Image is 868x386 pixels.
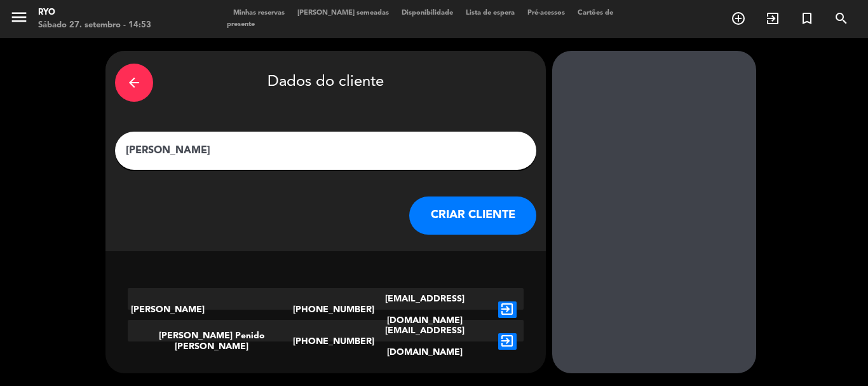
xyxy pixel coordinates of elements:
span: Minhas reservas [227,10,291,17]
i: arrow_back [126,75,142,90]
i: menu [10,8,29,27]
span: Disponibilidade [395,10,459,17]
i: exit_to_app [765,11,780,26]
i: exit_to_app [498,301,517,318]
i: exit_to_app [498,333,517,350]
div: [PERSON_NAME] Penido [PERSON_NAME] [128,320,293,363]
div: [PHONE_NUMBER] [293,320,359,363]
div: Sábado 27. setembro - 14:53 [38,19,151,32]
span: Cartões de presente [227,10,613,28]
span: Pré-acessos [521,10,571,17]
div: Dados do cliente [115,60,536,105]
div: [PHONE_NUMBER] [293,288,359,331]
i: search [834,11,849,26]
div: [EMAIL_ADDRESS][DOMAIN_NAME] [358,320,491,363]
input: Digite o nome, email ou número de telefone... [125,142,527,160]
div: [PERSON_NAME] [128,288,293,331]
span: [PERSON_NAME] semeadas [291,10,395,17]
button: CRIAR CLIENTE [409,196,536,235]
span: Lista de espera [459,10,521,17]
button: menu [10,8,29,31]
i: add_circle_outline [731,11,746,26]
div: Ryo [38,6,151,19]
i: turned_in_not [799,11,815,26]
div: [EMAIL_ADDRESS][DOMAIN_NAME] [358,288,491,331]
